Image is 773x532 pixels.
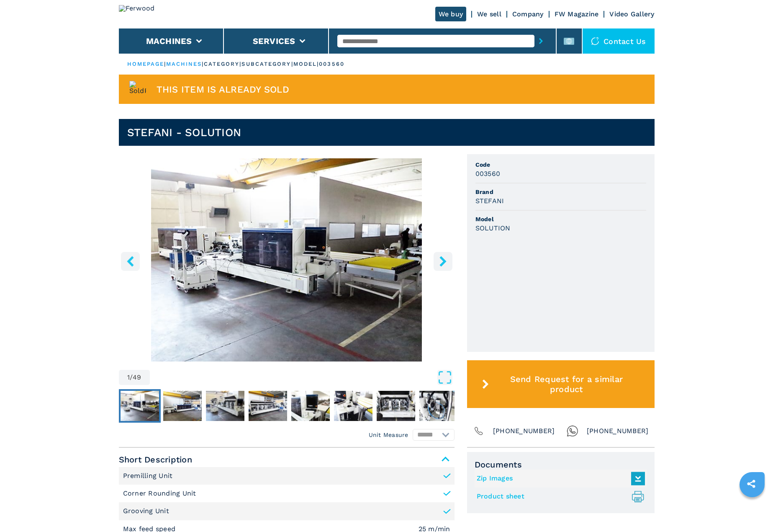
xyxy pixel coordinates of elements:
[467,360,655,408] button: Send Request for a similar product
[202,61,203,67] span: |
[741,473,762,494] a: sharethis
[434,252,452,271] button: right-button
[157,85,289,94] span: This item is already sold
[121,252,140,271] button: left-button
[492,374,640,394] span: Send Request for a similar product
[162,389,203,423] button: Go to Slide 2
[591,37,599,45] img: Contact us
[475,223,511,233] h3: SOLUTION
[119,158,455,362] img: Single Edgebanders STEFANI SOLUTION
[512,10,544,18] a: Company
[369,431,408,439] em: Unit Measure
[555,10,599,18] a: FW Magazine
[204,389,246,423] button: Go to Slide 3
[166,61,202,67] a: machines
[129,81,146,98] img: SoldProduct
[119,5,179,23] img: Ferwood
[475,196,504,206] h3: STEFANI
[475,460,647,470] span: Documents
[133,374,141,381] span: 49
[375,389,417,423] button: Go to Slide 7
[475,188,646,196] span: Brand
[609,10,654,18] a: Video Gallery
[127,374,130,381] span: 1
[291,391,330,421] img: a67011c60c9ae939dcb74f2e84b1a304
[253,36,295,46] button: Services
[473,425,485,437] img: Phone
[475,160,646,169] span: Code
[249,391,287,421] img: 0a378a2815221d89c25f4405e9bf753f
[587,425,649,437] span: [PHONE_NUMBER]
[377,391,415,421] img: c7d2fed509c5fead83afaefd668c1716
[475,169,501,178] h3: 003560
[130,374,133,381] span: /
[475,215,646,223] span: Model
[206,391,244,421] img: c9afa3e46fb144c7a1759dfd61d69f5f
[204,60,242,68] p: category |
[419,391,458,421] img: 974bff26a44850cf36d308abf0eade8e
[332,389,374,423] button: Go to Slide 6
[119,452,455,467] span: Short Description
[737,494,767,526] iframe: Chat
[163,391,202,421] img: c3d0ad6366d115679e941000cc033d83
[152,370,452,385] button: Open Fullscreen
[493,425,555,437] span: [PHONE_NUMBER]
[534,31,547,51] button: submit-button
[319,60,344,68] p: 003560
[567,425,578,437] img: Whatsapp
[477,10,501,18] a: We sell
[247,389,289,423] button: Go to Slide 4
[477,472,641,486] a: Zip Images
[293,60,319,68] p: model |
[290,389,331,423] button: Go to Slide 5
[477,490,641,504] a: Product sheet
[123,489,196,498] p: Corner Rounding Unit
[164,61,166,67] span: |
[146,36,192,46] button: Machines
[121,391,159,421] img: d9bf1cc6946d1b8873016f96678abd78
[119,389,161,423] button: Go to Slide 1
[418,389,460,423] button: Go to Slide 8
[334,391,372,421] img: e8c943b4ab1736127fb752a244844e00
[119,389,455,423] nav: Thumbnail Navigation
[123,471,173,480] p: Premilling Unit
[127,126,241,139] h1: STEFANI - SOLUTION
[119,158,455,362] div: Go to Slide 1
[123,506,169,516] p: Grooving Unit
[435,7,467,21] a: We buy
[127,61,164,67] a: HOMEPAGE
[241,60,293,68] p: subcategory |
[583,28,655,54] div: Contact us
